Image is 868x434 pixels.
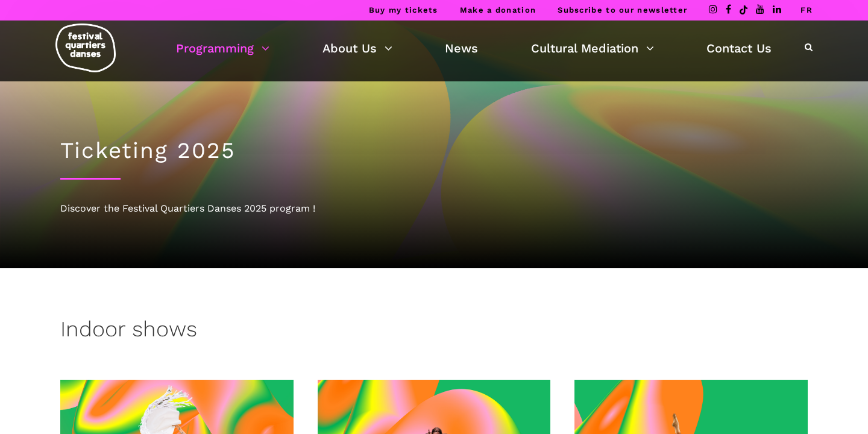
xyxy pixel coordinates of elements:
[55,24,116,72] img: logo-fqd-med
[60,137,808,164] h1: Ticketing 2025
[800,5,813,14] a: FR
[558,5,687,14] a: Subscribe to our newsletter
[176,38,269,58] a: Programming
[322,38,392,58] a: About Us
[369,5,438,14] a: Buy my tickets
[706,38,772,58] a: Contact Us
[460,5,536,14] a: Make a donation
[60,316,197,347] h3: Indoor shows
[60,201,808,216] div: Discover the Festival Quartiers Danses 2025 program !
[445,38,478,58] a: News
[531,38,654,58] a: Cultural Mediation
